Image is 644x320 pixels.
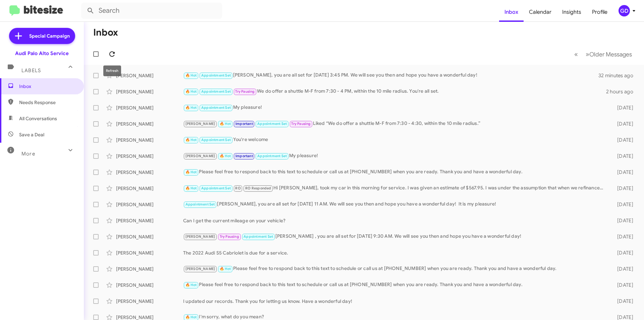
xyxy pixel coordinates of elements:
[183,281,606,289] div: Please feel free to respond back to this text to schedule or call us at [PHONE_NUMBER] when you a...
[185,202,215,207] span: Appointment Set
[185,138,197,142] span: 🔥 Hot
[245,186,271,190] span: RO Responded
[19,99,76,106] span: Needs Response
[116,282,183,288] div: [PERSON_NAME]
[185,89,197,94] span: 🔥 Hot
[185,186,197,190] span: 🔥 Hot
[183,152,606,160] div: My pleasure!
[613,5,637,16] button: GD
[606,217,639,224] div: [DATE]
[183,265,606,273] div: Please feel free to respond back to this text to schedule or call us at [PHONE_NUMBER] when you a...
[183,136,606,144] div: You're welcome
[235,154,253,158] span: Important
[606,298,639,305] div: [DATE]
[183,233,606,240] div: [PERSON_NAME] , you are all set for [DATE] 9:30 AM. We will see you then and hope you have a wond...
[9,28,75,44] a: Special Campaign
[185,267,215,271] span: [PERSON_NAME]
[606,249,639,256] div: [DATE]
[606,266,639,272] div: [DATE]
[21,67,41,74] span: Labels
[116,233,183,240] div: [PERSON_NAME]
[183,88,606,95] div: We do offer a shuttle M-F from 7:30 - 4 PM, within the 10 mile radius. You're all set.
[524,2,557,22] a: Calendar
[116,137,183,143] div: [PERSON_NAME]
[606,233,639,240] div: [DATE]
[183,200,606,208] div: [PERSON_NAME], you are all set for [DATE] 11 AM. We will see you then and hope you have a wonderf...
[183,168,606,176] div: Please feel free to respond back to this text to schedule or call us at [PHONE_NUMBER] when you a...
[201,138,231,142] span: Appointment Set
[103,65,121,76] div: Refresh
[185,73,197,78] span: 🔥 Hot
[598,72,639,79] div: 32 minutes ago
[185,234,215,239] span: [PERSON_NAME]
[183,249,606,256] div: The 2022 Audi S5 Cabriolet is due for a service.
[185,122,215,126] span: [PERSON_NAME]
[220,154,231,158] span: 🔥 Hot
[116,185,183,192] div: [PERSON_NAME]
[606,169,639,176] div: [DATE]
[21,151,35,157] span: More
[185,315,197,319] span: 🔥 Hot
[116,153,183,159] div: [PERSON_NAME]
[571,47,636,61] nav: Page navigation example
[185,283,197,287] span: 🔥 Hot
[606,185,639,192] div: [DATE]
[183,104,606,111] div: My pleasure!
[19,131,44,138] span: Save a Deal
[606,121,639,127] div: [DATE]
[606,88,639,95] div: 2 hours ago
[557,2,587,22] a: Insights
[257,122,287,126] span: Appointment Set
[116,169,183,176] div: [PERSON_NAME]
[201,105,231,110] span: Appointment Set
[201,89,231,94] span: Appointment Set
[220,122,231,126] span: 🔥 Hot
[606,104,639,111] div: [DATE]
[116,72,183,79] div: [PERSON_NAME]
[183,120,606,128] div: Liked “We do offer a shuttle M-F from 7:30 - 4:30, within the 10 mile radius.”
[220,234,239,239] span: Try Pausing
[619,5,630,16] div: GD
[235,89,255,94] span: Try Pausing
[606,153,639,159] div: [DATE]
[574,50,578,58] span: «
[589,51,632,58] span: Older Messages
[235,186,240,190] span: RO
[257,154,287,158] span: Appointment Set
[116,266,183,272] div: [PERSON_NAME]
[116,121,183,127] div: [PERSON_NAME]
[116,249,183,256] div: [PERSON_NAME]
[116,217,183,224] div: [PERSON_NAME]
[185,170,197,174] span: 🔥 Hot
[116,298,183,305] div: [PERSON_NAME]
[19,115,57,122] span: All Conversations
[185,154,215,158] span: [PERSON_NAME]
[29,33,70,39] span: Special Campaign
[606,201,639,208] div: [DATE]
[183,298,606,305] div: I updated our records. Thank you for letting us know. Have a wonderful day!
[291,122,311,126] span: Try Pausing
[586,50,589,58] span: »
[116,104,183,111] div: [PERSON_NAME]
[499,2,524,22] a: Inbox
[606,137,639,143] div: [DATE]
[587,2,613,22] a: Profile
[93,27,118,38] h1: Inbox
[116,88,183,95] div: [PERSON_NAME]
[183,184,606,192] div: Hi [PERSON_NAME], took my car in this morning for service. I was given an estimate of $567.95. I ...
[81,3,222,19] input: Search
[582,47,636,61] button: Next
[185,105,197,110] span: 🔥 Hot
[19,83,76,90] span: Inbox
[183,72,598,79] div: [PERSON_NAME], you are all set for [DATE] 3:45 PM. We will see you then and hope you have a wonde...
[201,186,231,190] span: Appointment Set
[116,201,183,208] div: [PERSON_NAME]
[606,282,639,288] div: [DATE]
[15,50,69,57] div: Audi Palo Alto Service
[570,47,582,61] button: Previous
[244,234,273,239] span: Appointment Set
